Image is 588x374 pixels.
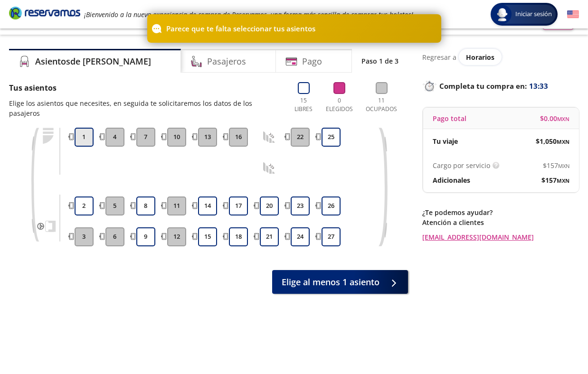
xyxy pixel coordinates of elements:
p: 15 Libres [291,96,316,113]
span: $ 0.00 [540,113,569,123]
button: 1 [75,128,94,147]
button: 21 [260,227,279,246]
span: Horarios [466,53,494,62]
p: Paso 1 de 3 [361,56,398,66]
small: MXN [558,162,569,169]
span: Iniciar sesión [512,9,556,19]
p: 11 Ocupados [362,96,401,113]
span: $ 157 [543,160,569,170]
small: MXN [557,138,569,145]
small: MXN [557,177,569,184]
button: 25 [322,128,341,147]
span: $ 1,050 [536,136,569,146]
p: Cargo por servicio [433,160,490,170]
a: [EMAIL_ADDRESS][DOMAIN_NAME] [422,232,579,242]
button: 18 [229,227,248,246]
button: 10 [167,128,186,147]
button: 6 [105,227,124,246]
button: 7 [136,128,155,147]
h4: Pago [302,55,322,68]
span: 13:33 [529,81,548,92]
p: Completa tu compra en : [422,79,579,93]
h4: Asientos de [PERSON_NAME] [35,55,151,68]
p: Atención a clientes [422,217,579,227]
button: 3 [75,227,94,246]
button: 27 [322,227,341,246]
p: Tu viaje [433,136,458,146]
button: 17 [229,196,248,215]
p: Elige los asientos que necesites, en seguida te solicitaremos los datos de los pasajeros [9,98,281,118]
button: 14 [198,196,217,215]
div: Regresar a ver horarios [422,49,579,65]
button: 15 [198,227,217,246]
span: Elige al menos 1 asiento [282,276,379,289]
p: ¿Te podemos ayudar? [422,207,579,217]
p: Pago total [433,113,466,123]
button: 20 [260,196,279,215]
em: ¡Bienvenido a la nueva experiencia de compra de Reservamos, una forma más sencilla de comprar tus... [84,10,413,19]
p: Regresar a [422,52,456,62]
button: 16 [229,128,248,147]
button: 22 [291,128,310,147]
button: 13 [198,128,217,147]
button: 11 [167,196,186,215]
button: 23 [291,196,310,215]
button: 5 [105,196,124,215]
p: Tus asientos [9,82,281,93]
p: Parece que te falta seleccionar tus asientos [166,23,315,34]
button: 2 [75,196,94,215]
button: English [567,9,579,20]
button: 24 [291,227,310,246]
button: Elige al menos 1 asiento [272,270,408,294]
button: 8 [136,196,155,215]
button: 9 [136,227,155,246]
a: Brand Logo [9,6,80,23]
button: 12 [167,227,186,246]
span: $ 157 [541,175,569,185]
button: 26 [322,196,341,215]
h4: Pasajeros [207,55,246,68]
p: Adicionales [433,175,470,185]
i: Brand Logo [9,6,80,20]
button: 4 [105,128,124,147]
small: MXN [557,115,569,122]
p: 0 Elegidos [323,96,355,113]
